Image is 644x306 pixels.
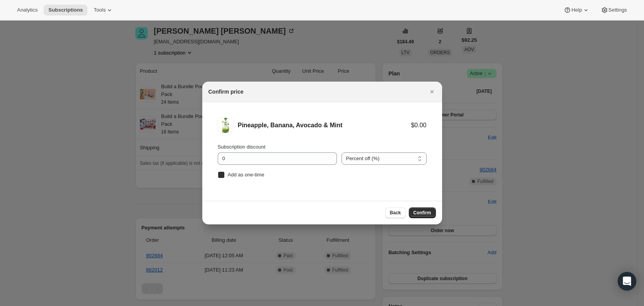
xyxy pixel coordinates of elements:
span: Back [390,210,401,216]
button: Confirm [409,207,436,218]
button: Analytics [12,5,42,15]
span: Help [571,7,582,13]
span: Add as one-time [228,172,265,178]
button: Tools [89,5,118,15]
div: Open Intercom Messenger [618,272,636,291]
span: Tools [94,7,106,13]
div: Pineapple, Banana, Avocado & Mint [238,121,411,129]
span: Analytics [17,7,38,13]
button: Back [385,207,406,218]
span: Subscription discount [218,144,266,150]
span: Subscriptions [48,7,83,13]
button: Settings [596,5,632,15]
button: Help [559,5,594,15]
h2: Confirm price [208,88,244,96]
img: Pineapple, Banana, Avocado & Mint [218,118,233,133]
button: Close [427,86,437,97]
div: $0.00 [411,121,426,129]
span: Confirm [413,210,431,216]
span: Settings [608,7,627,13]
button: Subscriptions [44,5,87,15]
